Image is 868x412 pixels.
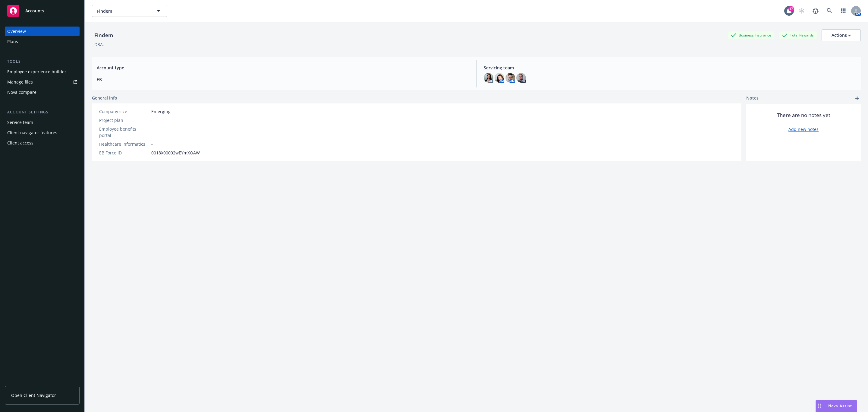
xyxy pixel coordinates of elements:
a: Client navigator features [5,128,80,138]
div: Plans [7,37,18,46]
a: Report a Bug [810,5,822,17]
button: Nova Assist [816,400,857,412]
span: Nova Assist [828,403,852,408]
div: Findem [92,31,115,39]
div: Client access [7,138,33,148]
div: Account settings [5,109,80,115]
span: Findem [97,8,149,14]
a: Switch app [837,5,849,17]
span: Account type [97,65,469,71]
img: photo [484,73,493,83]
span: 0018X00002wEYmXQAW [151,150,200,156]
a: Service team [5,118,80,127]
div: Healthcare Informatics [99,141,149,147]
div: Actions [832,30,851,41]
div: Service team [7,118,33,127]
a: Plans [5,37,80,46]
div: Drag to move [816,400,823,412]
div: DBA: - [94,41,105,48]
img: photo [495,73,504,83]
span: Servicing team [484,65,856,71]
div: Employee experience builder [7,67,66,77]
div: Tools [5,59,80,65]
div: Employee benefits portal [99,126,149,138]
div: Business Insurance [728,31,774,39]
div: EB Force ID [99,150,149,156]
a: Overview [5,27,80,36]
span: - [151,129,153,135]
div: Total Rewards [779,31,817,39]
div: 17 [788,6,794,11]
span: Open Client Navigator [11,392,56,398]
span: EB [97,76,469,83]
div: Manage files [7,77,33,87]
a: Employee experience builder [5,67,80,77]
span: Emerging [151,108,171,115]
span: - [151,117,153,123]
button: Findem [92,5,167,17]
a: Start snowing [796,5,808,17]
span: There are no notes yet [777,112,830,119]
a: Manage files [5,77,80,87]
a: add [854,95,861,102]
img: photo [516,73,526,83]
div: Client navigator features [7,128,57,138]
div: Company size [99,108,149,115]
div: Nova compare [7,87,36,97]
a: Search [823,5,835,17]
span: General info [92,95,117,101]
img: photo [505,73,515,83]
div: Project plan [99,117,149,123]
a: Accounts [5,2,80,19]
span: Notes [746,95,759,102]
span: Accounts [25,8,44,13]
button: Actions [822,29,861,41]
span: - [151,141,153,147]
div: Overview [7,27,26,36]
a: Client access [5,138,80,148]
a: Nova compare [5,87,80,97]
a: Add new notes [788,126,819,132]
